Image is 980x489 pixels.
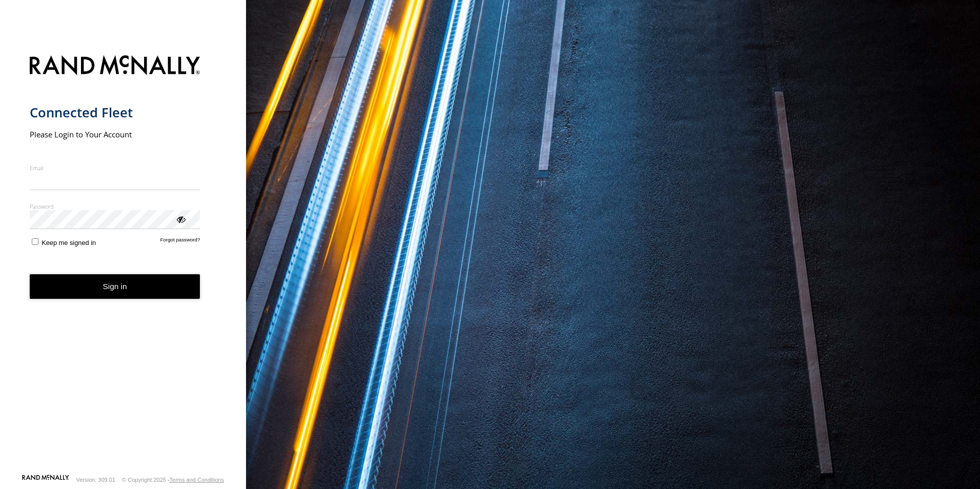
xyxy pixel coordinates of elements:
[175,214,186,224] div: ViewPassword
[42,239,96,247] span: Keep me signed in
[30,53,200,79] img: Rand McNally
[30,274,200,299] button: Sign in
[30,104,200,121] h1: Connected Fleet
[160,237,200,247] a: Forgot password?
[30,202,200,210] label: Password
[22,475,69,485] a: Visit our Website
[32,238,38,245] input: Keep me signed in
[30,164,200,172] label: Email
[122,477,224,483] div: © Copyright 2025 -
[30,49,217,474] form: main
[30,129,200,139] h2: Please Login to Your Account
[170,477,224,483] a: Terms and Conditions
[76,477,115,483] div: Version: 309.01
